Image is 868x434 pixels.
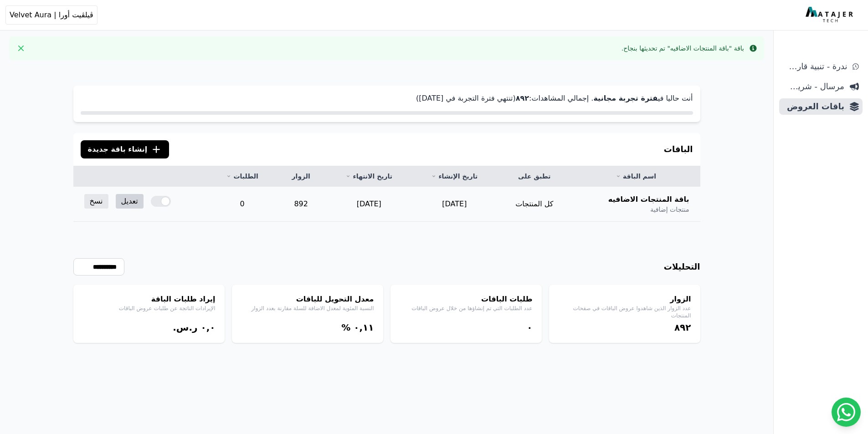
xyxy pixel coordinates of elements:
[558,321,691,334] div: ٨٩٢
[621,44,744,53] div: باقة "باقة المنتجات الاضافيه" تم تحديثها بنجاح.
[116,194,144,209] a: تعديل
[783,100,844,113] span: باقات العروض
[200,322,215,333] bdi: ۰,۰
[783,60,847,73] span: ندرة - تنبية قارب علي النفاذ
[5,5,98,25] button: ڤيلڤيت أورا | Velvet Aura
[81,93,693,104] p: أنت حاليا في . إجمالي المشاهدات: (تنتهي فترة التجربة في [DATE])
[400,305,533,312] p: عدد الطلبات التي تم إنشاؤها من خلال عروض الباقات
[516,94,529,102] strong: ٨٩٢
[241,294,374,305] h4: معدل التحويل للباقات
[276,166,326,187] th: الزوار
[354,322,374,333] bdi: ۰,١١
[88,144,148,155] span: إنشاء باقة جديدة
[209,187,276,222] td: 0
[783,80,844,93] span: مرسال - شريط دعاية
[81,140,169,158] button: إنشاء باقة جديدة
[82,294,216,305] h4: إيراد طلبات الباقة
[276,187,326,222] td: 892
[650,205,689,214] span: منتجات إضافية
[173,322,197,333] span: ر.س.
[14,41,28,56] button: Close
[423,172,486,181] a: تاريخ الإنشاء
[497,187,572,222] td: كل المنتجات
[337,172,401,181] a: تاريخ الانتهاء
[593,94,657,102] strong: فترة تجربة مجانية
[84,194,108,209] a: نسخ
[400,321,533,334] div: ۰
[341,322,350,333] span: %
[241,305,374,312] p: النسبة المئوية لمعدل الاضافة للسلة مقارنة بعدد الزوار
[326,187,412,222] td: [DATE]
[583,172,689,181] a: اسم الباقة
[400,294,533,305] h4: طلبات الباقات
[664,143,693,156] h3: الباقات
[497,166,572,187] th: تطبق على
[558,305,691,319] p: عدد الزوار الذين شاهدوا عروض الباقات في صفحات المنتجات
[664,260,700,273] h3: التحليلات
[806,7,855,23] img: MatajerTech Logo
[608,194,689,205] span: باقة المنتجات الاضافيه
[82,305,216,312] p: الإيرادات الناتجة عن طلبات عروض الباقات
[558,294,691,305] h4: الزوار
[10,10,93,20] span: ڤيلڤيت أورا | Velvet Aura
[220,172,265,181] a: الطلبات
[412,187,497,222] td: [DATE]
